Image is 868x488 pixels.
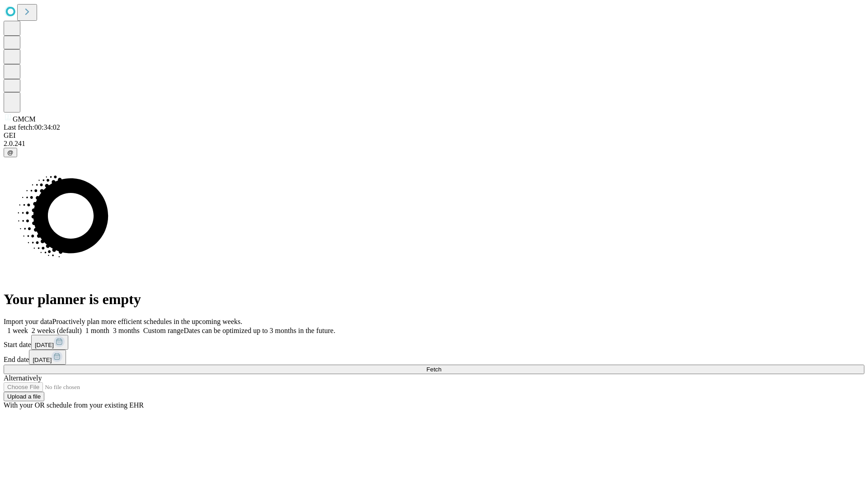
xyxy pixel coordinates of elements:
[4,350,864,365] div: End date
[143,327,184,334] span: Custom range
[35,342,54,348] span: [DATE]
[32,327,82,334] span: 2 weeks (default)
[4,365,864,374] button: Fetch
[7,327,28,334] span: 1 week
[113,327,140,334] span: 3 months
[85,327,109,334] span: 1 month
[4,392,44,401] button: Upload a file
[4,374,42,382] span: Alternatively
[4,401,144,409] span: With your OR schedule from your existing EHR
[31,335,68,350] button: [DATE]
[7,149,14,156] span: @
[184,327,335,334] span: Dates can be optimized up to 3 months in the future.
[4,131,864,140] div: GEI
[33,357,52,363] span: [DATE]
[4,291,864,308] h1: Your planner is empty
[4,335,864,350] div: Start date
[4,148,17,157] button: @
[52,318,242,325] span: Proactively plan more efficient schedules in the upcoming weeks.
[426,366,441,373] span: Fetch
[29,350,66,365] button: [DATE]
[4,123,60,131] span: Last fetch: 00:34:02
[4,318,52,325] span: Import your data
[13,115,36,123] span: GMCM
[4,140,864,148] div: 2.0.241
